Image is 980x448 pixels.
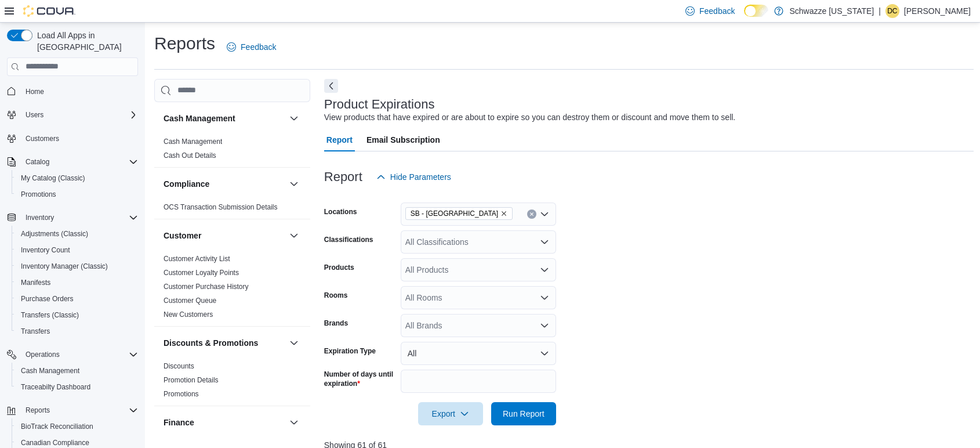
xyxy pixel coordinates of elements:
button: Inventory Manager (Classic) [12,258,143,274]
span: Adjustments (Classic) [21,229,88,239]
button: Finance [287,416,301,429]
span: Feedback [241,41,276,53]
span: Inventory [26,213,54,222]
button: Customer [164,230,285,241]
div: Cash Management [154,135,310,167]
a: Customer Activity List [164,255,230,263]
a: Home [21,85,49,99]
span: Promotions [164,389,199,399]
button: Cash Management [287,111,301,125]
span: Transfers (Classic) [16,308,138,322]
span: Run Report [503,408,545,420]
img: Cova [23,5,75,17]
h3: Finance [164,417,194,428]
button: Discounts & Promotions [164,337,285,349]
span: Home [26,87,44,96]
button: Operations [21,348,64,362]
label: Products [324,263,354,272]
span: Customer Purchase History [164,282,249,291]
button: Cash Management [12,363,143,379]
a: Traceabilty Dashboard [16,380,95,394]
span: Cash Management [16,364,138,378]
button: Open list of options [540,237,549,247]
button: Customer [287,229,301,243]
button: Open list of options [540,209,549,219]
span: Customer Loyalty Points [164,268,239,277]
span: Hide Parameters [390,171,451,183]
button: Reports [2,402,143,418]
span: Discounts [164,362,194,371]
div: Discounts & Promotions [154,359,310,406]
span: Users [26,110,43,120]
a: Promotions [16,187,61,201]
span: Inventory Count [21,245,70,255]
span: SB - [GEOGRAPHIC_DATA] [411,208,498,219]
span: Purchase Orders [16,292,138,306]
button: Discounts & Promotions [287,336,301,350]
span: Feedback [699,5,735,17]
button: Open list of options [540,265,549,274]
span: Email Subscription [366,128,440,151]
div: Daniel castillo [885,4,899,18]
button: Inventory Count [12,242,143,258]
a: Purchase Orders [16,292,78,306]
span: Catalog [21,155,138,169]
button: Open list of options [540,293,549,302]
a: Customer Purchase History [164,283,249,291]
a: Transfers [16,324,55,338]
button: Promotions [12,186,143,203]
span: Promotion Details [164,375,219,385]
button: Export [418,402,483,425]
div: View products that have expired or are about to expire so you can destroy them or discount and mo... [324,111,735,124]
h1: Reports [154,32,215,55]
span: Customers [21,131,138,146]
p: | [879,4,881,18]
span: Traceabilty Dashboard [16,380,138,394]
button: Inventory [2,209,143,226]
button: Compliance [287,177,301,191]
span: New Customers [164,310,213,319]
span: Customers [26,134,59,143]
a: Manifests [16,276,55,290]
span: Dark Mode [744,17,745,17]
span: Operations [26,350,60,359]
a: Transfers (Classic) [16,308,84,322]
button: Run Report [491,402,556,425]
span: Load All Apps in [GEOGRAPHIC_DATA] [32,30,138,53]
a: Feedback [222,35,281,59]
button: Home [2,83,143,100]
label: Rooms [324,291,348,300]
button: Purchase Orders [12,291,143,307]
span: Adjustments (Classic) [16,227,138,241]
h3: Cash Management [164,113,235,124]
span: Transfers [21,327,50,336]
span: Cash Out Details [164,151,216,160]
button: Transfers (Classic) [12,307,143,323]
span: Manifests [21,278,50,287]
a: BioTrack Reconciliation [16,420,98,433]
p: [PERSON_NAME] [904,4,971,18]
span: Customer Queue [164,296,216,305]
button: Catalog [2,154,143,170]
span: Customer Activity List [164,254,230,263]
button: Hide Parameters [372,165,456,189]
button: Users [21,108,48,122]
button: Catalog [21,155,54,169]
span: Cash Management [164,137,222,146]
h3: Discounts & Promotions [164,337,258,349]
button: All [401,342,556,365]
button: Open list of options [540,321,549,330]
span: Catalog [26,157,49,167]
button: Reports [21,403,55,417]
label: Brands [324,319,348,328]
span: My Catalog (Classic) [21,174,85,183]
label: Locations [324,207,357,216]
a: Inventory Count [16,243,75,257]
h3: Compliance [164,178,209,190]
a: My Catalog (Classic) [16,171,90,185]
a: Promotion Details [164,376,219,384]
span: Operations [21,348,138,362]
span: Purchase Orders [21,294,74,304]
span: Inventory Count [16,243,138,257]
span: Canadian Compliance [21,438,89,447]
